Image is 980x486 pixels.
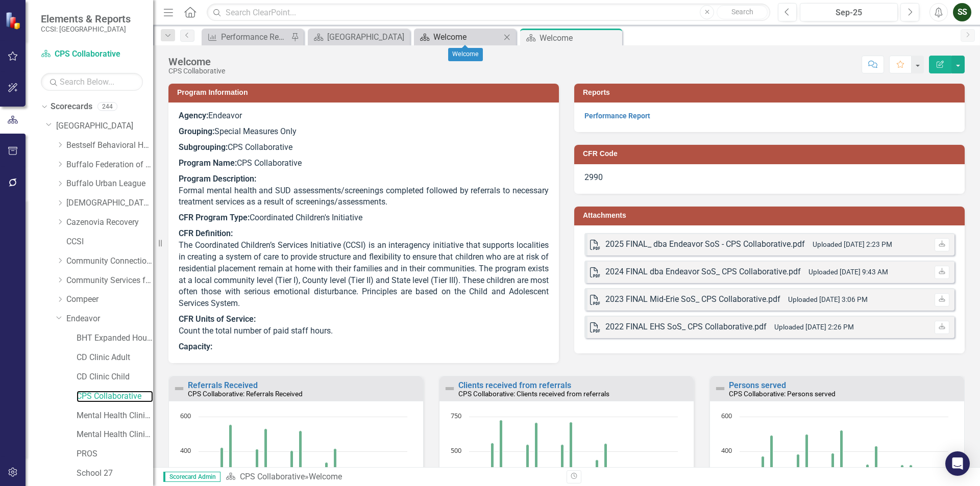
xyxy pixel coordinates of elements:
small: Uploaded [DATE] 2:23 PM [813,240,892,248]
div: 244 [97,103,117,111]
a: CCSI [66,236,153,248]
div: Open Intercom Messenger [945,451,970,476]
strong: CFR Units of Service: [179,314,256,324]
div: 2023 FINAL Mid-Erie SoS_ CPS Collaborative.pdf [605,294,780,305]
small: CPS Collaborative: Referrals Received [188,390,303,398]
a: Bestself Behavioral Health, Inc. [66,140,153,151]
p: Special Measures Only [179,124,549,140]
a: Endeavor [66,313,153,325]
div: Performance Report [221,31,288,43]
a: Mental Health Clinic Child [77,429,153,441]
div: Welcome [540,32,620,44]
input: Search ClearPoint... [207,4,770,21]
a: BHT Expanded Hours [77,332,153,344]
a: [GEOGRAPHIC_DATA] [310,31,407,43]
img: Not Defined [714,382,726,395]
p: Count the total number of paid staff hours. [179,312,549,339]
small: CPS Collaborative: Persons served [729,390,836,398]
p: The Coordinated Children’s Services Initiative (CCSI) is an interagency initiative that supports ... [179,226,549,312]
a: [DEMOGRAPHIC_DATA] Charities of [GEOGRAPHIC_DATA] [66,197,153,209]
strong: Agency: [179,111,208,120]
small: CPS Collaborative: Clients received from referrals [458,390,609,398]
a: Mental Health Clinic Adult [77,410,153,422]
button: SS [953,3,971,21]
div: Welcome [433,31,501,43]
a: Community Services for Every1, Inc. [66,275,153,287]
button: Sep-25 [800,3,898,21]
a: PROS [77,448,153,460]
p: CPS Collaborative [179,156,549,171]
a: CPS Collaborative [240,472,305,481]
strong: Capacity: [179,342,212,351]
span: Scorecard Admin [163,472,220,482]
a: Buffalo Urban League [66,178,153,190]
a: CPS Collaborative [77,391,153,402]
button: Search [717,5,768,19]
span: Search [731,8,753,16]
small: Uploaded [DATE] 3:06 PM [788,295,868,303]
text: 400 [180,446,191,455]
strong: CFR Program Type: [179,213,250,222]
h3: Reports [583,89,960,96]
input: Search Below... [41,73,143,91]
div: CPS Collaborative [168,67,225,75]
a: [GEOGRAPHIC_DATA] [56,120,153,132]
div: » [226,471,559,483]
img: Not Defined [173,382,185,395]
h3: Program Information [177,89,554,96]
span: 2990 [584,172,603,182]
text: 750 [451,411,461,420]
span: Elements & Reports [41,13,131,25]
a: Clients received from referrals [458,380,571,390]
text: 500 [451,446,461,455]
p: Endeavor [179,110,549,124]
a: Buffalo Federation of Neighborhood Centers [66,159,153,171]
text: 400 [721,446,732,455]
h3: Attachments [583,212,960,219]
a: Community Connections of [GEOGRAPHIC_DATA] [66,255,153,267]
a: Compeer [66,294,153,305]
img: ClearPoint Strategy [5,11,23,29]
a: Welcome [416,31,501,43]
div: 2022 FINAL EHS SoS_ CPS Collaborative.pdf [605,321,767,333]
div: Welcome [448,48,483,61]
small: CCSI: [GEOGRAPHIC_DATA] [41,25,131,33]
p: CPS Collaborative [179,140,549,156]
text: 600 [180,411,191,420]
a: School 27 [77,468,153,479]
div: Welcome [309,472,342,481]
a: CD Clinic Adult [77,352,153,364]
div: Welcome [168,56,225,67]
h3: CFR Code [583,150,960,158]
strong: Program Name: [179,158,237,168]
a: CPS Collaborative [41,48,143,60]
strong: Subgrouping: [179,142,228,152]
div: Sep-25 [803,7,894,19]
a: Persons served [729,380,786,390]
a: Referrals Received [188,380,258,390]
a: Performance Report [584,112,650,120]
a: CD Clinic Child [77,371,153,383]
p: Formal mental health and SUD assessments/screenings completed followed by referrals to necessary ... [179,171,549,211]
a: Performance Report [204,31,288,43]
text: 600 [721,411,732,420]
strong: Program Description: [179,174,256,184]
strong: Grouping: [179,126,214,136]
p: Coordinated Children's Initiative [179,210,549,226]
small: Uploaded [DATE] 2:26 PM [774,323,854,331]
a: Cazenovia Recovery [66,217,153,228]
small: Uploaded [DATE] 9:43 AM [808,268,888,276]
strong: CFR Definition: [179,228,233,238]
div: [GEOGRAPHIC_DATA] [327,31,407,43]
div: 2024 FINAL dba Endeavor SoS_ CPS Collaborative.pdf [605,266,801,278]
img: Not Defined [444,382,456,395]
a: Scorecards [51,101,92,113]
div: 2025 FINAL_ dba Endeavor SoS - CPS Collaborative.pdf [605,239,805,250]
